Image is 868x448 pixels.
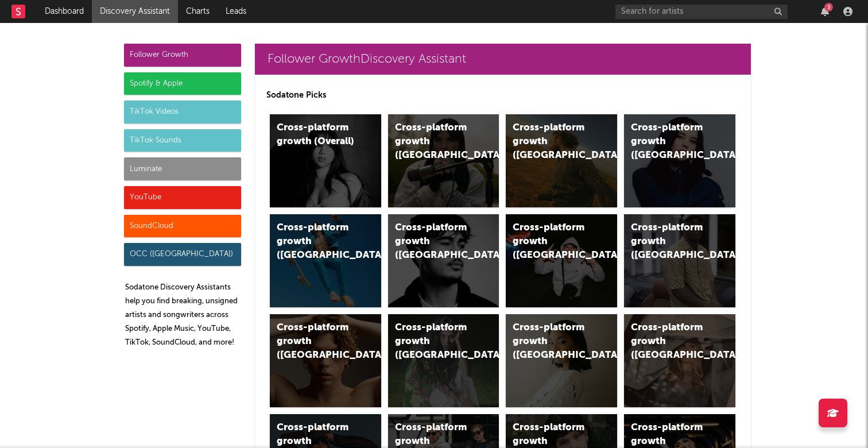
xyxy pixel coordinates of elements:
div: Cross-platform growth ([GEOGRAPHIC_DATA]) [395,321,473,362]
a: Cross-platform growth ([GEOGRAPHIC_DATA]) [506,314,617,407]
div: Cross-platform growth ([GEOGRAPHIC_DATA]) [631,221,709,262]
div: Cross-platform growth ([GEOGRAPHIC_DATA]/GSA) [513,221,591,262]
button: 3 [821,7,829,16]
input: Search for artists [615,5,788,19]
a: Cross-platform growth ([GEOGRAPHIC_DATA]) [624,214,735,307]
a: Follower GrowthDiscovery Assistant [255,44,751,75]
div: TikTok Sounds [124,129,241,152]
div: OCC ([GEOGRAPHIC_DATA]) [124,243,241,266]
div: Cross-platform growth (Overall) [277,121,355,149]
a: Cross-platform growth ([GEOGRAPHIC_DATA]) [270,314,381,407]
div: TikTok Videos [124,101,241,123]
div: 3 [824,3,833,11]
a: Cross-platform growth ([GEOGRAPHIC_DATA]/GSA) [506,214,617,307]
div: Cross-platform growth ([GEOGRAPHIC_DATA]) [631,321,709,362]
div: Cross-platform growth ([GEOGRAPHIC_DATA]) [395,221,473,262]
a: Cross-platform growth ([GEOGRAPHIC_DATA]) [388,214,499,307]
a: Cross-platform growth ([GEOGRAPHIC_DATA]) [388,114,499,207]
div: Luminate [124,157,241,180]
a: Cross-platform growth ([GEOGRAPHIC_DATA]) [506,114,617,207]
div: Cross-platform growth ([GEOGRAPHIC_DATA]) [277,221,355,262]
p: Sodatone Picks [266,88,739,102]
a: Cross-platform growth ([GEOGRAPHIC_DATA]) [388,314,499,407]
div: Cross-platform growth ([GEOGRAPHIC_DATA]) [631,121,709,163]
div: Follower Growth [124,44,241,67]
div: SoundCloud [124,215,241,238]
div: Cross-platform growth ([GEOGRAPHIC_DATA]) [513,121,591,163]
a: Cross-platform growth ([GEOGRAPHIC_DATA]) [624,314,735,407]
div: YouTube [124,186,241,209]
a: Cross-platform growth ([GEOGRAPHIC_DATA]) [270,214,381,307]
div: Cross-platform growth ([GEOGRAPHIC_DATA]) [395,121,473,163]
a: Cross-platform growth ([GEOGRAPHIC_DATA]) [624,114,735,207]
div: Cross-platform growth ([GEOGRAPHIC_DATA]) [513,321,591,362]
p: Sodatone Discovery Assistants help you find breaking, unsigned artists and songwriters across Spo... [125,281,241,350]
div: Cross-platform growth ([GEOGRAPHIC_DATA]) [277,321,355,362]
div: Spotify & Apple [124,72,241,95]
a: Cross-platform growth (Overall) [270,114,381,207]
